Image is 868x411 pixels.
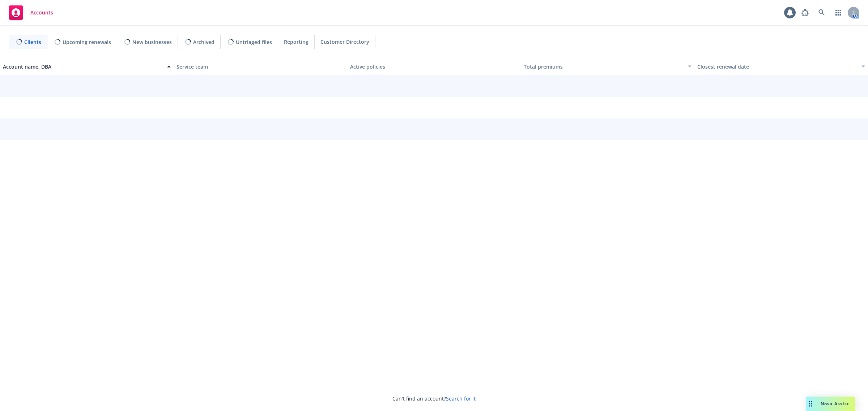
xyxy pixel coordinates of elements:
[350,63,518,70] div: Active policies
[193,38,214,46] span: Archived
[176,63,344,70] div: Service team
[821,401,849,407] span: Nova Assist
[24,38,41,46] span: Clients
[284,38,309,46] span: Reporting
[831,5,846,20] a: Switch app
[798,5,812,20] a: Report a Bug
[132,38,172,46] span: New businesses
[6,3,56,23] a: Accounts
[63,38,111,46] span: Upcoming renewals
[347,58,521,75] button: Active policies
[524,63,684,70] div: Total premiums
[3,63,163,70] div: Account name, DBA
[806,397,855,411] button: Nova Assist
[521,58,694,75] button: Total premiums
[806,397,815,411] div: Drag to move
[814,5,829,20] a: Search
[174,58,347,75] button: Service team
[446,395,476,402] a: Search for it
[236,38,272,46] span: Untriaged files
[694,58,868,75] button: Closest renewal date
[30,10,53,16] span: Accounts
[697,63,857,70] div: Closest renewal date
[320,38,369,46] span: Customer Directory
[392,395,476,402] span: Can't find an account?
